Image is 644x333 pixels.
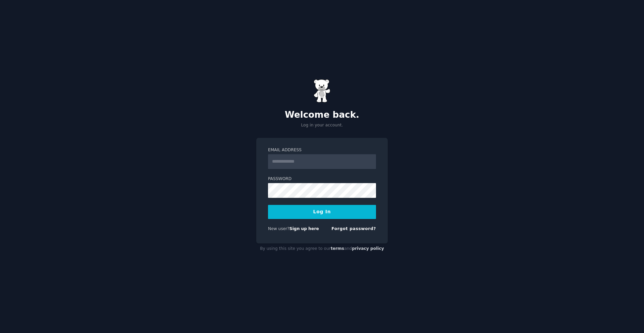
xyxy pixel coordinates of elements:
img: Gummy Bear [314,79,330,103]
a: Forgot password? [331,226,376,231]
a: Sign up here [289,226,319,231]
button: Log In [268,205,376,219]
h2: Welcome back. [256,110,388,120]
a: terms [331,246,344,251]
a: privacy policy [352,246,384,251]
p: Log in your account. [256,122,388,128]
span: New user? [268,226,289,231]
label: Email Address [268,147,376,153]
div: By using this site you agree to our and [256,243,388,254]
label: Password [268,176,376,182]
